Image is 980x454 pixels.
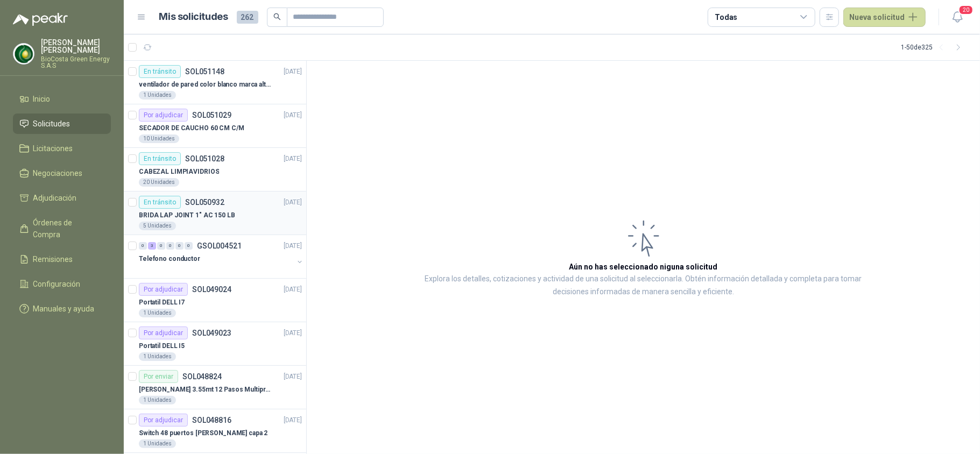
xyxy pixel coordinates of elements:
[33,303,95,315] span: Manuales y ayuda
[715,11,737,23] div: Todas
[139,370,178,383] div: Por enviar
[139,134,179,143] div: 10 Unidades
[284,415,302,425] p: [DATE]
[139,222,176,230] div: 5 Unidades
[284,67,302,77] p: [DATE]
[284,372,302,382] p: [DATE]
[13,274,111,294] a: Configuración
[166,242,174,250] div: 0
[157,242,165,250] div: 0
[13,299,111,319] a: Manuales y ayuda
[284,241,302,251] p: [DATE]
[284,110,302,120] p: [DATE]
[139,178,179,187] div: 20 Unidades
[139,152,181,165] div: En tránsito
[13,113,111,134] a: Solicitudes
[139,297,185,308] p: Portatil DELL I7
[197,242,242,250] p: GSOL004521
[13,89,111,109] a: Inicio
[192,286,231,293] p: SOL049024
[33,192,77,204] span: Adjudicación
[139,341,185,351] p: Portatil DELL I5
[843,8,926,27] button: Nueva solicitud
[139,254,200,264] p: Telefono conductor
[139,80,273,90] p: ventilador de pared color blanco marca alteza
[185,68,224,75] p: SOL051148
[139,91,176,100] div: 1 Unidades
[41,56,111,69] p: BioCosta Green Energy S.A.S
[139,327,188,339] div: Por adjudicar
[33,253,73,265] span: Remisiones
[284,197,302,208] p: [DATE]
[13,138,111,159] a: Licitaciones
[948,8,967,27] button: 20
[124,322,306,366] a: Por adjudicarSOL049023[DATE] Portatil DELL I51 Unidades
[13,44,34,64] img: Company Logo
[273,13,281,20] span: search
[192,329,231,337] p: SOL049023
[124,279,306,322] a: Por adjudicarSOL049024[DATE] Portatil DELL I71 Unidades
[33,118,70,130] span: Solicitudes
[139,414,188,427] div: Por adjudicar
[139,196,181,209] div: En tránsito
[13,13,68,26] img: Logo peakr
[124,191,306,235] a: En tránsitoSOL050932[DATE] BRIDA LAP JOINT 1" AC 150 LB5 Unidades
[139,210,235,221] p: BRIDA LAP JOINT 1" AC 150 LB
[13,212,111,245] a: Órdenes de Compra
[33,217,101,240] span: Órdenes de Compra
[139,239,304,274] a: 0 3 0 0 0 0 GSOL004521[DATE] Telefono conductor
[139,65,181,78] div: En tránsito
[139,123,244,133] p: SECADOR DE CAUCHO 60 CM C/M
[139,352,176,361] div: 1 Unidades
[139,396,176,405] div: 1 Unidades
[33,278,81,290] span: Configuración
[33,167,83,179] span: Negociaciones
[284,328,302,338] p: [DATE]
[124,409,306,453] a: Por adjudicarSOL048816[DATE] Switch 48 puertos [PERSON_NAME] capa 21 Unidades
[124,104,306,148] a: Por adjudicarSOL051029[DATE] SECADOR DE CAUCHO 60 CM C/M10 Unidades
[13,249,111,269] a: Remisiones
[139,283,188,296] div: Por adjudicar
[901,39,967,56] div: 1 - 50 de 325
[185,242,193,250] div: 0
[237,11,258,24] span: 262
[33,143,73,154] span: Licitaciones
[284,285,302,295] p: [DATE]
[41,39,111,54] p: [PERSON_NAME] [PERSON_NAME]
[139,385,273,395] p: [PERSON_NAME] 3.55mt 12 Pasos Multipropósito Aluminio 150kg
[139,428,267,438] p: Switch 48 puertos [PERSON_NAME] capa 2
[185,155,224,162] p: SOL051028
[958,5,974,15] span: 20
[182,373,222,380] p: SOL048824
[139,109,188,122] div: Por adjudicar
[139,309,176,317] div: 1 Unidades
[139,439,176,448] div: 1 Unidades
[192,111,231,119] p: SOL051029
[139,167,219,177] p: CABEZAL LIMPIAVIDRIOS
[13,163,111,183] a: Negociaciones
[148,242,156,250] div: 3
[124,366,306,409] a: Por enviarSOL048824[DATE] [PERSON_NAME] 3.55mt 12 Pasos Multipropósito Aluminio 150kg1 Unidades
[175,242,184,250] div: 0
[192,416,231,424] p: SOL048816
[284,154,302,164] p: [DATE]
[569,261,718,273] h3: Aún no has seleccionado niguna solicitud
[33,93,51,105] span: Inicio
[124,148,306,191] a: En tránsitoSOL051028[DATE] CABEZAL LIMPIAVIDRIOS20 Unidades
[139,242,147,250] div: 0
[13,188,111,208] a: Adjudicación
[414,273,872,299] p: Explora los detalles, cotizaciones y actividad de una solicitud al seleccionarla. Obtén informaci...
[124,61,306,104] a: En tránsitoSOL051148[DATE] ventilador de pared color blanco marca alteza1 Unidades
[185,198,224,206] p: SOL050932
[159,9,228,25] h1: Mis solicitudes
